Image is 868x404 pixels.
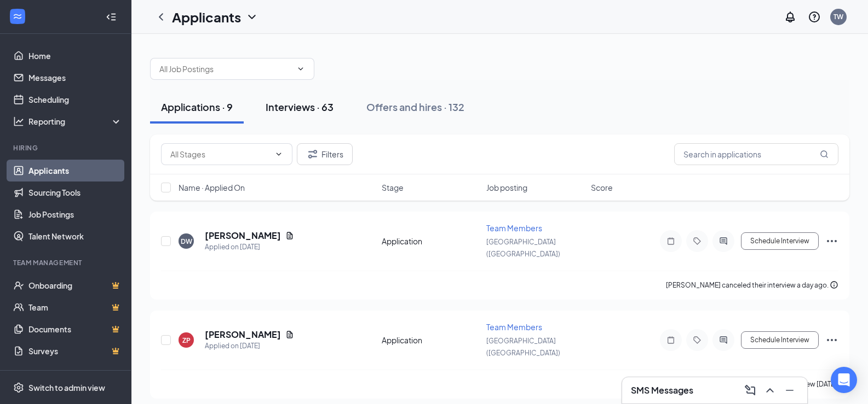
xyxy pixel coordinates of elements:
[28,274,122,296] a: OnboardingCrown
[28,45,122,67] a: Home
[159,63,292,75] input: All Job Postings
[691,336,704,344] svg: Tag
[831,367,857,393] div: Open Intercom Messenger
[28,203,122,225] a: Job Postings
[744,384,757,397] svg: ComposeMessage
[717,336,730,344] svg: ActiveChat
[245,10,258,24] svg: ChevronDown
[179,182,245,193] span: Name · Applied On
[28,296,122,318] a: TeamCrown
[382,236,480,247] div: Application
[741,331,819,349] button: Schedule Interview
[285,330,294,339] svg: Document
[741,382,759,399] button: ComposeMessage
[205,242,294,253] div: Applied on [DATE]
[382,182,404,193] span: Stage
[486,223,542,233] span: Team Members
[13,258,120,267] div: Team Management
[296,65,305,73] svg: ChevronDown
[664,336,677,344] svg: Note
[172,8,241,26] h1: Applicants
[486,322,542,332] span: Team Members
[691,237,704,245] svg: Tag
[366,100,464,114] div: Offers and hires · 132
[306,148,319,161] svg: Filter
[28,67,122,89] a: Messages
[12,11,23,22] svg: WorkstreamLogo
[666,280,838,291] div: [PERSON_NAME] canceled their interview a day ago.
[28,382,105,393] div: Switch to admin view
[106,11,117,22] svg: Collapse
[825,333,838,347] svg: Ellipses
[205,329,281,341] h5: [PERSON_NAME]
[781,382,798,399] button: Minimize
[205,341,294,352] div: Applied on [DATE]
[486,182,527,193] span: Job posting
[28,89,122,110] a: Scheduling
[784,10,797,24] svg: Notifications
[591,182,613,193] span: Score
[13,382,24,393] svg: Settings
[13,116,24,127] svg: Analysis
[783,384,796,397] svg: Minimize
[382,335,480,346] div: Application
[28,116,123,127] div: Reporting
[161,100,233,114] div: Applications · 9
[266,100,334,114] div: Interviews · 63
[274,150,283,159] svg: ChevronDown
[181,237,192,246] div: DW
[808,10,821,24] svg: QuestionInfo
[833,12,843,21] div: TW
[631,384,693,396] h3: SMS Messages
[28,181,122,203] a: Sourcing Tools
[761,382,779,399] button: ChevronUp
[28,318,122,340] a: DocumentsCrown
[674,143,838,165] input: Search in applications
[297,143,353,165] button: Filter Filters
[486,238,560,258] span: [GEOGRAPHIC_DATA] ([GEOGRAPHIC_DATA])
[28,340,122,362] a: SurveysCrown
[182,336,191,345] div: ZP
[486,337,560,357] span: [GEOGRAPHIC_DATA] ([GEOGRAPHIC_DATA])
[830,280,838,289] svg: Info
[170,148,270,160] input: All Stages
[820,150,829,159] svg: MagnifyingGlass
[285,231,294,240] svg: Document
[741,232,819,250] button: Schedule Interview
[28,160,122,181] a: Applicants
[825,235,838,248] svg: Ellipses
[13,143,120,153] div: Hiring
[205,230,281,242] h5: [PERSON_NAME]
[717,237,730,245] svg: ActiveChat
[154,10,168,24] svg: ChevronLeft
[28,225,122,247] a: Talent Network
[763,384,777,397] svg: ChevronUp
[664,237,677,245] svg: Note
